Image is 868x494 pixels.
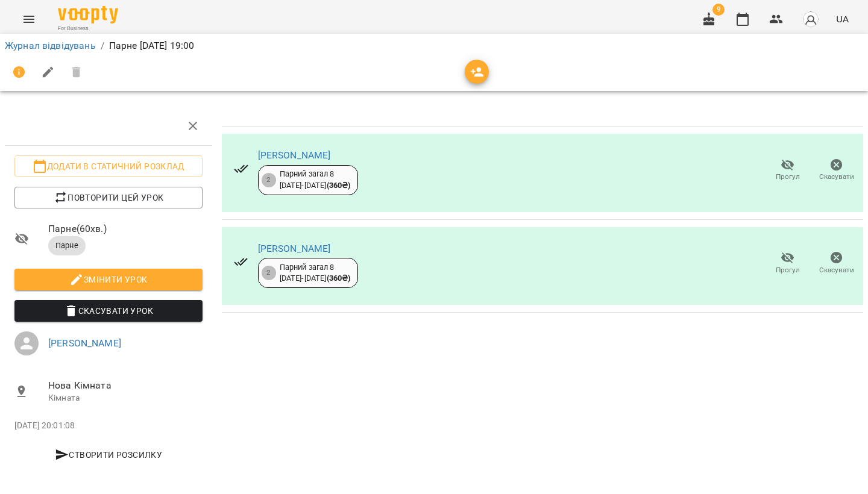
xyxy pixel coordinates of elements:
[280,169,351,191] div: Парний загал 8 [DATE] - [DATE]
[763,154,812,187] button: Прогул
[109,39,195,53] p: Парне [DATE] 19:00
[24,272,193,287] span: Змінити урок
[836,13,849,25] span: UA
[14,444,203,466] button: Створити розсилку
[14,420,203,432] p: [DATE] 20:01:08
[58,6,118,23] img: Voopty Logo
[14,300,203,322] button: Скасувати Урок
[48,337,121,349] a: [PERSON_NAME]
[812,154,861,187] button: Скасувати
[48,378,203,393] span: Нова Кімната
[5,40,96,51] a: Журнал відвідувань
[819,172,854,182] span: Скасувати
[48,222,203,236] span: Парне ( 60 хв. )
[712,4,725,16] span: 9
[24,190,193,205] span: Повторити цей урок
[101,39,104,53] li: /
[5,39,863,53] nav: breadcrumb
[831,8,854,30] button: UA
[258,149,331,161] a: [PERSON_NAME]
[819,265,854,275] span: Скасувати
[776,172,800,182] span: Прогул
[327,181,351,190] b: ( 360 ₴ )
[763,246,812,280] button: Прогул
[58,25,118,33] span: For Business
[280,262,351,284] div: Парний загал 8 [DATE] - [DATE]
[24,159,193,174] span: Додати в статичний розклад
[802,11,819,28] img: avatar_s.png
[14,187,203,208] button: Повторити цей урок
[48,392,203,404] p: Кімната
[258,243,331,254] a: [PERSON_NAME]
[14,155,203,177] button: Додати в статичний розклад
[812,246,861,280] button: Скасувати
[327,274,351,283] b: ( 360 ₴ )
[262,266,276,280] div: 2
[48,240,86,251] span: Парне
[776,265,800,275] span: Прогул
[14,269,203,290] button: Змінити урок
[19,448,198,462] span: Створити розсилку
[24,304,193,318] span: Скасувати Урок
[14,5,43,34] button: Menu
[262,173,276,187] div: 2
